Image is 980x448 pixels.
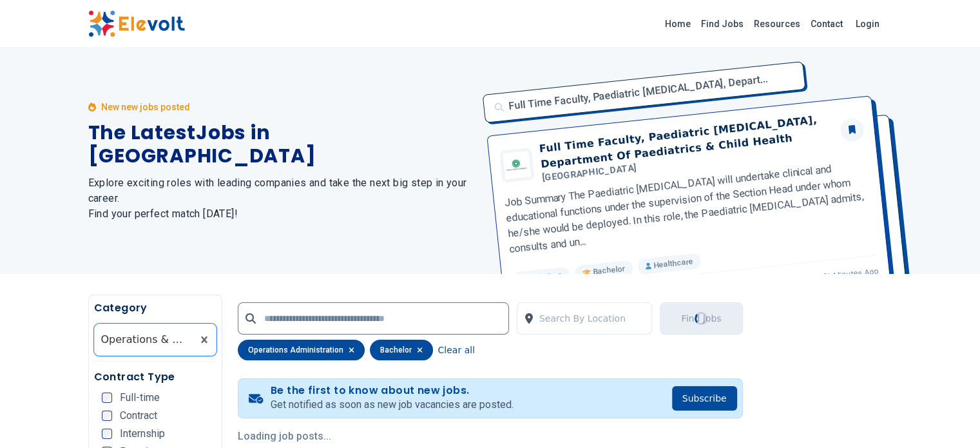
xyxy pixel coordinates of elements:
[672,386,737,411] button: Subscribe
[88,121,475,168] h1: The Latest Jobs in [GEOGRAPHIC_DATA]
[660,14,696,34] a: Home
[102,393,112,403] input: Full-time
[693,309,711,327] div: Loading...
[749,14,805,34] a: Resources
[94,300,216,316] h5: Category
[271,384,514,397] h4: Be the first to know about new jobs.
[848,11,887,37] a: Login
[438,340,475,360] button: Clear all
[370,340,433,360] div: bachelor
[94,369,216,385] h5: Contract Type
[660,302,742,335] button: Find JobsLoading...
[696,14,749,34] a: Find Jobs
[120,393,160,403] span: Full-time
[238,340,365,360] div: operations administration
[805,14,848,34] a: Contact
[238,429,743,444] p: Loading job posts...
[120,429,165,439] span: Internship
[102,429,112,439] input: Internship
[916,386,980,448] iframe: Chat Widget
[88,10,185,37] img: Elevolt
[101,101,190,113] p: New new jobs posted
[120,411,157,421] span: Contract
[102,411,112,421] input: Contract
[88,175,475,222] h2: Explore exciting roles with leading companies and take the next big step in your career. Find you...
[271,397,514,413] p: Get notified as soon as new job vacancies are posted.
